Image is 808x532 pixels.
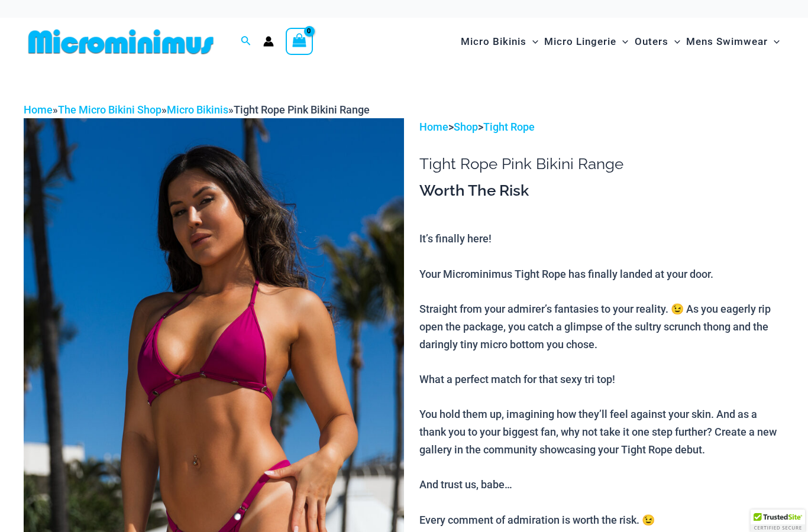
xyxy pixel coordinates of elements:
[419,230,784,528] p: It’s finally here! Your Microminimus Tight Rope has finally landed at your door. Straight from yo...
[419,118,784,136] p: > >
[241,34,251,49] a: Search icon link
[483,121,535,133] a: Tight Rope
[167,103,228,116] a: Micro Bikinis
[683,24,783,60] a: Mens SwimwearMenu ToggleMenu Toggle
[234,103,370,116] span: Tight Rope Pink Bikini Range
[544,27,616,57] span: Micro Lingerie
[263,36,274,47] a: Account icon link
[751,510,805,532] div: TrustedSite Certified
[419,121,448,133] a: Home
[458,24,541,60] a: Micro BikinisMenu ToggleMenu Toggle
[461,27,526,57] span: Micro Bikinis
[24,103,53,116] a: Home
[616,27,628,57] span: Menu Toggle
[635,27,668,57] span: Outers
[541,24,631,60] a: Micro LingerieMenu ToggleMenu Toggle
[24,103,370,116] span: » » »
[668,27,680,57] span: Menu Toggle
[419,155,784,173] h1: Tight Rope Pink Bikini Range
[454,121,478,133] a: Shop
[456,22,784,61] nav: Site Navigation
[686,27,768,57] span: Mens Swimwear
[632,24,683,60] a: OutersMenu ToggleMenu Toggle
[24,28,218,55] img: MM SHOP LOGO FLAT
[286,28,313,55] a: View Shopping Cart, empty
[419,181,784,201] h3: Worth The Risk
[526,27,538,57] span: Menu Toggle
[768,27,780,57] span: Menu Toggle
[58,103,161,116] a: The Micro Bikini Shop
